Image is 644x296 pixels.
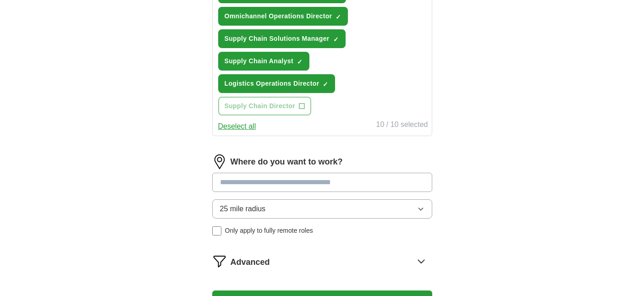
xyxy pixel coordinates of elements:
span: ✓ [323,81,328,88]
span: 25 mile radius [220,203,266,214]
button: Supply Chain Analyst✓ [218,52,309,71]
span: Logistics Operations Director [225,79,319,88]
span: Omnichannel Operations Director [225,11,332,21]
img: filter [212,254,227,269]
span: Supply Chain Analyst [225,56,293,66]
button: Omnichannel Operations Director✓ [218,7,348,26]
span: ✓ [336,13,341,21]
input: Only apply to fully remote roles [212,226,221,236]
button: Deselect all [218,121,256,132]
img: location.png [212,154,227,169]
span: Supply Chain Solutions Manager [225,34,330,44]
span: ✓ [297,58,303,66]
span: Advanced [231,256,270,269]
div: 10 / 10 selected [376,119,428,132]
button: Supply Chain Director [218,97,311,115]
button: Logistics Operations Director✓ [218,74,336,93]
span: Only apply to fully remote roles [225,226,313,236]
label: Where do you want to work? [231,156,343,168]
button: 25 mile radius [212,199,432,219]
span: Supply Chain Director [225,101,295,111]
button: Supply Chain Solutions Manager✓ [218,29,346,48]
span: ✓ [333,36,339,43]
